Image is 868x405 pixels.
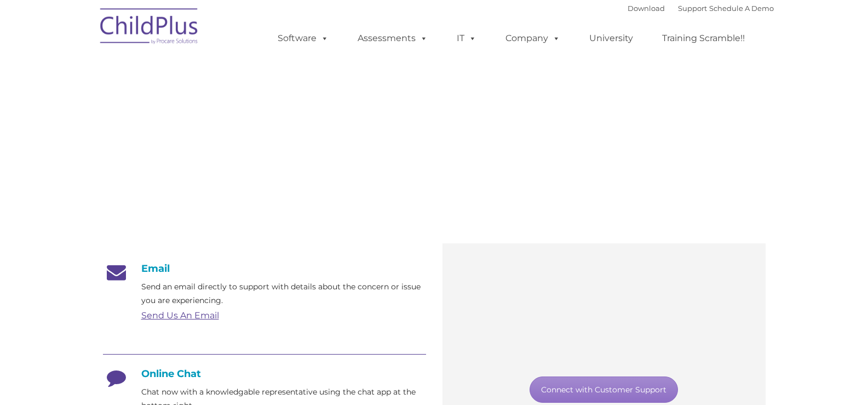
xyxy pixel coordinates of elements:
font: | [628,4,774,13]
a: IT [446,27,487,49]
h4: Online Chat [103,368,426,380]
a: Support [678,4,707,13]
a: Training Scramble!! [651,27,756,49]
a: Download [628,4,665,13]
a: Software [267,27,340,49]
img: ChildPlus by Procare Solutions [95,1,204,55]
a: Connect with Customer Support [530,377,678,403]
h4: Email [103,263,426,275]
a: University [578,27,644,49]
a: Send Us An Email [141,310,219,321]
a: Assessments [347,27,439,49]
p: Send an email directly to support with details about the concern or issue you are experiencing. [141,280,426,307]
a: Schedule A Demo [709,4,774,13]
a: Company [495,27,571,49]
